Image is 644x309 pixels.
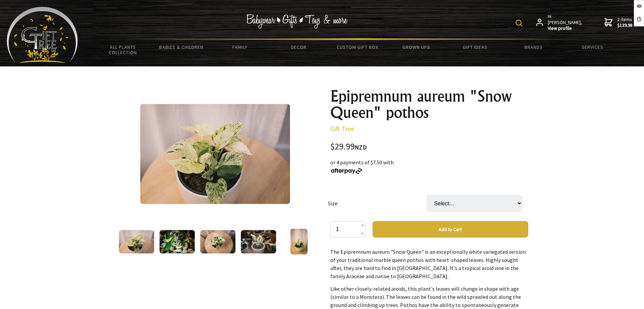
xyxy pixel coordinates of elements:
[246,14,348,28] img: Babywear - Gifts - Toys & more
[241,230,276,253] img: Epipremnum aureum "Snow Queen" pothos
[269,40,328,54] a: Decor
[330,158,528,174] div: or 4 payments of $7.50 with
[152,40,211,54] a: Babies & Children
[200,230,235,253] img: Epipremnum aureum "Snow Queen" pothos
[617,16,632,28] span: 2 items
[140,104,290,204] img: Epipremnum aureum "Snow Queen" pothos
[504,40,563,54] a: Brands
[160,230,195,253] img: Epipremnum aureum "Snow Queen" pothos
[373,221,528,238] button: Add to Cart
[563,40,622,54] a: Services
[604,14,632,32] a: 2 items$139.98
[548,25,583,32] strong: View profile
[328,40,387,54] a: Custom Gift Box
[387,40,445,54] a: Grown Ups
[290,229,308,254] img: Epipremnum aureum "Snow Queen" pothos
[536,14,583,32] a: Hi [PERSON_NAME],View profile
[548,14,583,32] span: Hi [PERSON_NAME],
[330,142,528,151] div: $29.99
[330,88,528,121] h1: Epipremnum aureum "Snow Queen" pothos
[211,40,269,54] a: Family
[355,143,367,151] span: NZD
[330,248,528,280] p: The Epipremnum aureum "Snow Queen" is an exceptionally white variegated version of your tradition...
[119,230,154,253] img: Epipremnum aureum "Snow Queen" pothos
[330,168,363,174] img: Afterpay
[94,40,152,60] a: All Plants Collection
[617,22,632,28] strong: $139.98
[516,20,522,26] img: product search
[445,40,504,54] a: Gift Ideas
[328,185,427,221] td: Size:
[330,124,354,133] a: Gift Tree
[7,7,78,63] img: Babyware - Gifts - Toys and more...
